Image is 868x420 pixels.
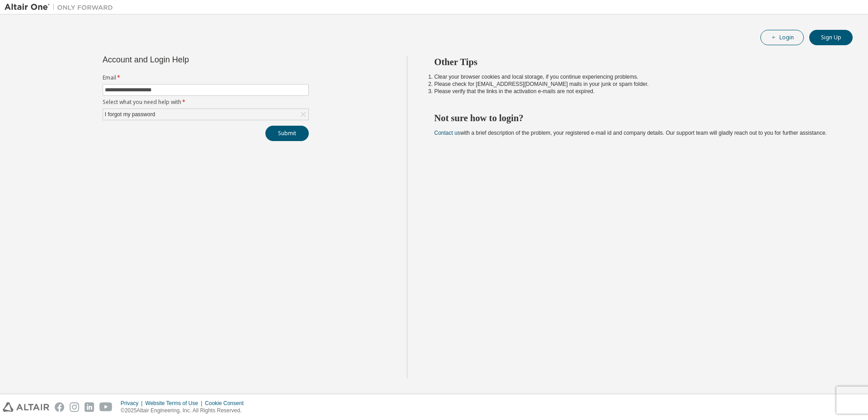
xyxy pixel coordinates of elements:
div: Account and Login Help [103,56,268,63]
div: I forgot my password [103,109,308,120]
li: Clear your browser cookies and local storage, if you continue experiencing problems. [434,73,837,80]
li: Please check for [EMAIL_ADDRESS][DOMAIN_NAME] mails in your junk or spam folder. [434,80,837,88]
img: Altair One [5,3,118,12]
div: Website Terms of Use [145,400,205,407]
p: © 2025 Altair Engineering, Inc. All Rights Reserved. [121,407,249,415]
a: Contact us [434,130,460,136]
img: altair_logo.svg [3,402,49,412]
h2: Not sure how to login? [434,112,837,124]
button: Sign Up [809,30,853,45]
li: Please verify that the links in the activation e-mails are not expired. [434,88,837,95]
div: Privacy [121,400,145,407]
span: with a brief description of the problem, your registered e-mail id and company details. Our suppo... [434,130,827,136]
img: instagram.svg [70,402,79,412]
button: Submit [265,126,309,141]
button: Login [760,30,804,45]
div: Cookie Consent [205,400,249,407]
h2: Other Tips [434,56,837,68]
img: linkedin.svg [85,402,94,412]
img: youtube.svg [99,402,113,412]
div: I forgot my password [104,109,156,119]
img: facebook.svg [55,402,64,412]
label: Select what you need help with [103,99,309,106]
label: Email [103,74,309,81]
